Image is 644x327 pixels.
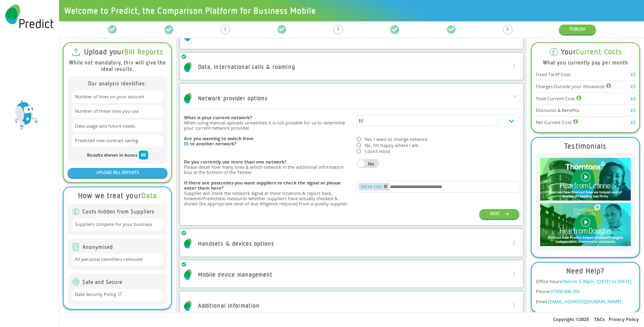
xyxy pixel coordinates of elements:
b: Current Costs [576,47,622,56]
div: Fixed Tariff Cost: [536,72,571,78]
div: Charges Outside your Allowance: [536,83,611,90]
div: All personal identifiers removed [72,254,163,266]
div: Supplier will check the network signal at these locations & report back, however Predict also mea... [184,190,352,206]
a: 07500 900 700 [551,288,580,294]
div: 3 [224,25,226,33]
div: No [365,161,377,166]
div: Yes, I want to change network [365,137,427,142]
div: Office hours: [536,279,636,285]
a: Privacy Policy [609,316,639,322]
div: Number of these lines you use [72,106,163,118]
div: 8 [506,25,509,33]
div: Discounts & Benefits: [536,108,580,114]
img: Predict Mobile [184,238,192,249]
div: I don't mind [365,149,390,154]
div: Data, international calls & roaming [198,64,295,70]
div: 5 [337,25,339,33]
b: EE [184,141,190,147]
span: SW1A 1AA [361,183,382,191]
div: £0 [631,120,636,126]
span: Results shown in boxes [87,152,137,158]
div: Anonymised [72,243,163,251]
div: What you currently pay per month [536,60,636,66]
img: Predict Mobile [184,300,192,311]
a: T&Cs [594,316,605,322]
img: Predict Mobile [184,269,192,280]
div: While not mandatory, this will give the ideal results. [68,60,167,72]
div: Upload your [84,48,163,56]
h4: Are you wanting to switch from to another network? [184,136,352,146]
a: Data Security Policy [75,291,122,297]
span: 99 [141,152,146,158]
div: Safe and Secure [72,278,163,286]
div: £0 [631,96,636,102]
div: Copyright © 2025 [59,312,644,327]
b: Data [141,191,157,200]
img: Predict Mobile [184,62,192,72]
img: Predict Mobile [184,93,192,103]
div: Phone: [536,289,636,295]
button: PUBLISH [559,25,596,35]
div: EE [359,118,517,123]
div: Email: [536,299,636,305]
div: Net Current Cost: [536,119,578,126]
div: Costs hidden from Suppliers [72,208,163,216]
span: 9am to 5.30pm, [DATE] to [DATE]. [563,278,633,284]
img: Leanne-play-2.jpg [540,158,631,201]
h4: If there are postcodes you want suppliers to check the signal at please enter them here? [184,180,352,190]
div: When using manual uploads sometimes it is not possible for us to determine your current network p... [184,120,352,130]
div: Suppliers compete for your business [72,218,163,230]
div: Data usage and future needs [72,120,163,132]
div: Mobile device management [198,271,272,278]
div: No, I'm happy where I am [365,143,418,148]
div: Number of lines on your account [72,91,163,103]
h4: What is your current network? [184,115,352,120]
h4: Do you currently use more than one network? [184,159,352,164]
button: NEXT [479,209,519,219]
div: Additional information [198,302,260,309]
div: Total Current Cost: [536,95,581,102]
div: Handsets & devices options [198,240,274,247]
div: £0 [631,72,636,78]
div: £0 [631,108,636,114]
div: Our analysis identifies: [72,81,163,87]
div: Testimonials [564,142,606,150]
div: Network provider options [198,95,268,101]
div: Please detail how many lines & which network in the additional information box at the bottom of t... [184,164,352,175]
div: Predicted new contract saving [72,135,163,147]
a: [EMAIL_ADDRESS][DOMAIN_NAME] [548,298,621,304]
div: £0 [631,84,636,90]
img: Douglas-play-2.jpg [540,203,631,246]
div: How we treat your [78,191,157,200]
b: Bill Reports [124,47,163,56]
button: YesNo [357,159,379,168]
div: Your [561,48,622,56]
button: UPLOAD BILL REPORTS [68,168,167,178]
div: Need Help? [566,267,605,275]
